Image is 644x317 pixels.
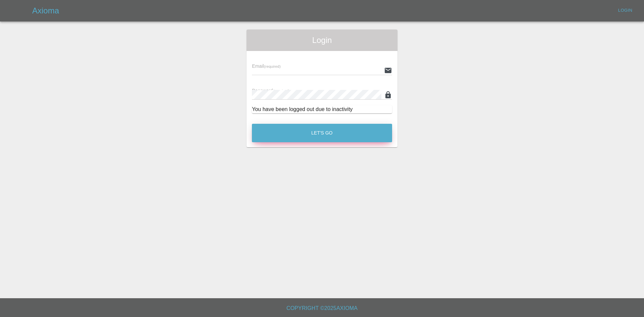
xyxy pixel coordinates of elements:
small: (required) [264,64,281,68]
a: Login [614,5,636,16]
h6: Copyright © 2025 Axioma [5,304,639,313]
small: (required) [273,89,290,93]
span: Login [252,35,392,46]
h5: Axioma [32,5,59,16]
button: Let's Go [252,124,392,142]
span: Password [252,88,289,93]
span: Email [252,63,280,69]
div: You have been logged out due to inactivity [252,105,392,113]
